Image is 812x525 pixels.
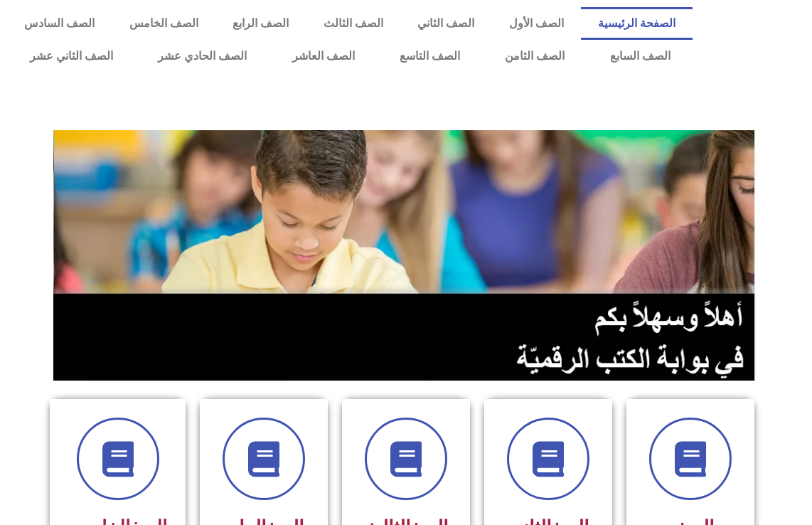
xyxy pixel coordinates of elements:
[377,40,482,73] a: الصف التاسع
[215,7,306,40] a: الصف الرابع
[269,40,377,73] a: الصف العاشر
[491,7,580,40] a: الصف الأول
[7,7,112,40] a: الصف السادس
[112,7,215,40] a: الصف الخامس
[587,40,693,73] a: الصف السابع
[135,40,269,73] a: الصف الحادي عشر
[483,40,587,73] a: الصف الثامن
[7,40,135,73] a: الصف الثاني عشر
[400,7,491,40] a: الصف الثاني
[306,7,400,40] a: الصف الثالث
[581,7,693,40] a: الصفحة الرئيسية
